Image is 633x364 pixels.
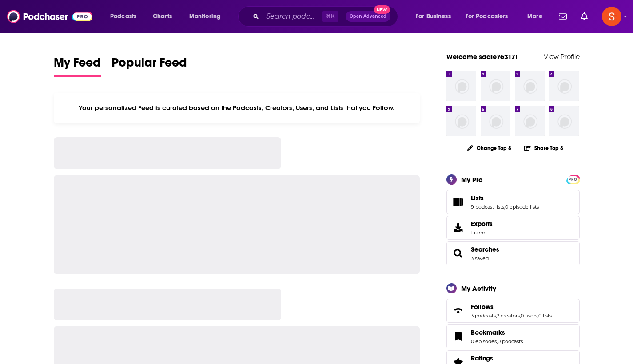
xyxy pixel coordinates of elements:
[520,313,521,319] span: ,
[521,313,537,319] a: 0 users
[521,9,553,24] button: open menu
[104,9,148,24] button: open menu
[555,9,570,24] a: Show notifications dropdown
[471,303,552,311] a: Follows
[471,354,523,362] a: Ratings
[54,93,420,123] div: Your personalized Feed is curated based on the Podcasts, Creators, Users, and Lists that you Follow.
[515,71,545,101] img: missing-image.png
[471,220,493,228] span: Exports
[497,313,520,319] a: 2 creators
[462,142,517,154] button: Change Top 8
[504,204,505,210] span: ,
[496,313,497,319] span: ,
[538,313,552,319] a: 0 lists
[471,313,496,319] a: 3 podcasts
[263,9,322,24] input: Search podcasts, credits, & more...
[602,7,621,26] button: Show profile menu
[110,10,136,23] span: Podcasts
[446,216,580,240] a: Exports
[471,303,494,311] span: Follows
[568,175,578,182] a: PRO
[568,176,578,183] span: PRO
[247,6,406,27] div: Search podcasts, credits, & more...
[460,9,521,24] button: open menu
[549,106,579,136] img: missing-image.png
[450,330,467,343] a: Bookmarks
[7,8,92,25] img: Podchaser - Follow, Share and Rate Podcasts
[350,14,386,19] span: Open Advanced
[446,299,580,323] span: Follows
[450,222,467,234] span: Exports
[54,55,101,75] span: My Feed
[111,55,187,75] span: Popular Feed
[471,194,484,202] span: Lists
[498,338,523,344] a: 0 podcasts
[549,71,579,101] img: missing-image.png
[416,10,451,23] span: For Business
[577,9,591,24] a: Show notifications dropdown
[471,338,497,344] a: 0 episodes
[374,5,390,14] span: New
[147,9,177,24] a: Charts
[471,328,523,336] a: Bookmarks
[446,190,580,214] span: Lists
[544,52,580,61] a: View Profile
[189,10,221,23] span: Monitoring
[450,305,467,317] a: Follows
[346,11,390,22] button: Open AdvancedNew
[446,241,580,265] span: Searches
[481,106,510,136] img: missing-image.png
[111,55,187,77] a: Popular Feed
[602,7,621,26] span: Logged in as sadie76317
[471,245,499,253] a: Searches
[446,324,580,348] span: Bookmarks
[481,71,510,101] img: missing-image.png
[54,55,101,77] a: My Feed
[471,229,493,236] span: 1 item
[471,194,539,202] a: Lists
[471,354,493,362] span: Ratings
[322,11,338,22] span: ⌘ K
[537,313,538,319] span: ,
[524,139,564,157] button: Share Top 8
[153,10,172,23] span: Charts
[446,71,476,101] img: missing-image.png
[450,196,467,208] a: Lists
[505,204,539,210] a: 0 episode lists
[497,338,498,344] span: ,
[461,175,483,184] div: My Pro
[461,284,496,293] div: My Activity
[446,52,518,61] a: Welcome sadie76317!
[527,10,542,23] span: More
[471,328,505,336] span: Bookmarks
[602,7,621,26] img: User Profile
[466,10,508,23] span: For Podcasters
[515,106,545,136] img: missing-image.png
[183,9,232,24] button: open menu
[450,247,467,260] a: Searches
[471,204,504,210] a: 9 podcast lists
[446,106,476,136] img: missing-image.png
[410,9,462,24] button: open menu
[471,255,489,261] a: 3 saved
